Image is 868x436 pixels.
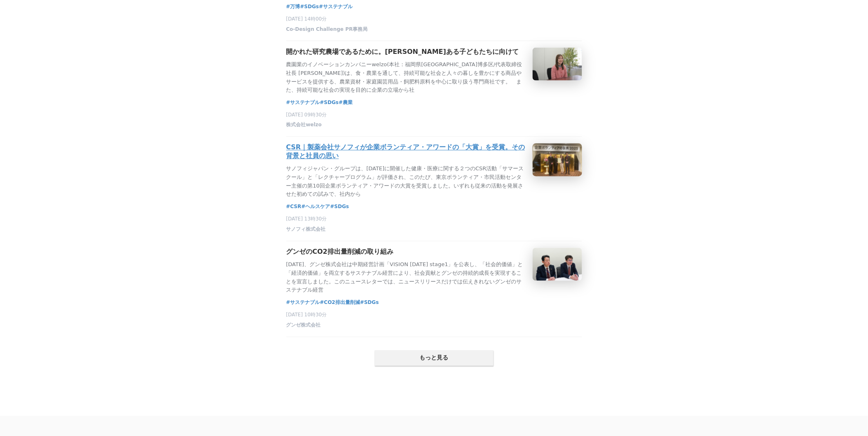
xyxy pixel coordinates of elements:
p: [DATE] 10時30分 [286,312,582,319]
h3: CSR｜製薬会社サノフィが企業ボランティア・アワードの「大賞」を受賞。その背景と社員の思い [286,144,526,161]
a: #サステナブル [319,2,353,11]
span: グンゼ株式会社 [286,322,321,329]
a: CSR｜製薬会社サノフィが企業ボランティア・アワードの「大賞」を受賞。その背景と社員の思いサノフィジャパン・グループは、[DATE]に開催した健康・医療に関する２つのCSR活動「サマースクール」... [286,144,582,199]
span: Co-Design Challenge PR事務局 [286,26,368,33]
a: 開かれた研究農場であるために。[PERSON_NAME]ある子どもたちに向けて農園業のイノベーションカンパニーwelzo(本社：福岡県[GEOGRAPHIC_DATA]博多区/代表取締役社長 [... [286,48,582,95]
a: #サステナブル [286,98,320,107]
p: [DATE] 14時00分 [286,16,582,23]
p: サノフィジャパン・グループは、[DATE]に開催した健康・医療に関する２つのCSR活動「サマースクール」と「レクチャープログラム」が評価され、このたび、東京ボランティア・市民活動センター主催の第... [286,165,526,199]
a: #SDGs [300,2,319,11]
a: #サステナブル [286,299,320,307]
p: [DATE]、グンゼ株式会社は中期経営計画「VISION [DATE] stage1」を公表し、「社会的価値」と「経済的価値」を両立するサステナブル経営により、社会貢献とグンゼの持続的成長を実現... [286,261,526,295]
a: #万博 [286,2,300,11]
a: 株式会社welzo [286,124,322,130]
a: Co-Design Challenge PR事務局 [286,28,368,34]
span: 株式会社welzo [286,122,322,129]
p: 農園業のイノベーションカンパニーwelzo(本社：福岡県[GEOGRAPHIC_DATA]博多区/代表取締役社長 [PERSON_NAME])は、食・農業を通して、持続可能な社会と人々の暮しを豊... [286,60,526,95]
p: [DATE] 09時30分 [286,111,582,118]
h3: 開かれた研究農場であるために。[PERSON_NAME]ある子どもたちに向けて [286,48,519,56]
a: #ヘルスケア [301,203,330,211]
a: #CO2排出量削減 [320,299,360,307]
button: もっと見る [375,350,494,366]
a: #SDGs [360,299,379,307]
h3: グンゼのCO2排出量削減の取り組み [286,248,393,257]
a: #SDGs [320,98,339,107]
p: [DATE] 13時30分 [286,216,582,223]
a: #SDGs [330,203,349,211]
a: #農業 [339,98,353,107]
a: サノフィ株式会社 [286,229,326,234]
a: #CSR [286,203,302,211]
a: グンゼのCO2排出量削減の取り組み[DATE]、グンゼ株式会社は中期経営計画「VISION [DATE] stage1」を公表し、「社会的価値」と「経済的価値」を両立するサステナブル経営により、... [286,248,582,295]
span: サノフィ株式会社 [286,226,326,233]
a: グンゼ株式会社 [286,325,321,330]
